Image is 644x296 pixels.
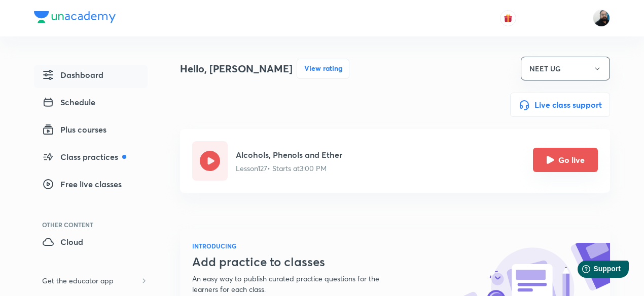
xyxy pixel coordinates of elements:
h4: Hello, [PERSON_NAME] [180,61,293,76]
a: Company Logo [34,11,116,26]
span: Schedule [42,96,95,108]
span: Cloud [42,236,83,248]
img: Sumit Kumar Agrawal [593,10,610,27]
span: Class practices [42,151,126,163]
a: Cloud [34,232,148,255]
a: Free live classes [34,174,148,197]
h5: Alcohols, Phenols and Ether [236,149,342,161]
img: Company Logo [34,11,116,23]
span: Dashboard [42,69,103,81]
div: Other Content [42,222,148,228]
h3: Add practice to classes [192,255,404,269]
h6: INTRODUCING [192,241,404,250]
a: Schedule [34,92,148,115]
p: An easy way to publish curated practice questions for the learners for each class. [192,273,404,294]
a: Dashboard [34,65,148,88]
img: avatar [504,14,513,23]
button: NEET UG [521,57,610,80]
button: Go live [533,148,598,172]
h6: Get the educator app [34,271,122,290]
button: Live class support [510,93,610,117]
span: Free live classes [42,178,122,190]
button: View rating [297,59,349,79]
span: Plus courses [42,123,106,136]
p: Lesson 127 • Starts at 3:00 PM [236,163,342,174]
a: Plus courses [34,119,148,143]
button: avatar [500,10,516,26]
a: Class practices [34,147,148,170]
iframe: Help widget launcher [554,257,633,285]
